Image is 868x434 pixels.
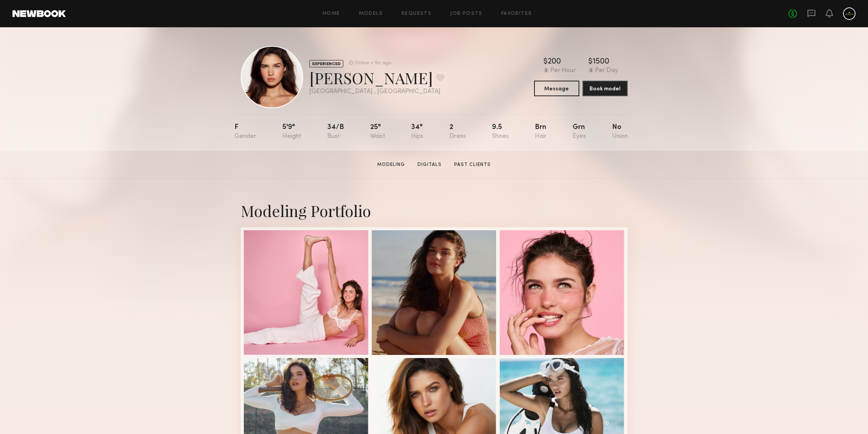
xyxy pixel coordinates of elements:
[355,61,391,66] div: Online < 1hr ago
[595,67,618,74] div: Per Day
[411,124,423,140] div: 34"
[414,161,445,168] a: Digitals
[550,67,576,74] div: Per Hour
[535,124,547,140] div: Brn
[370,124,385,140] div: 25"
[309,88,444,95] div: [GEOGRAPHIC_DATA] , [GEOGRAPHIC_DATA]
[593,58,609,66] div: 1500
[501,11,532,16] a: Favorites
[573,124,586,140] div: Grn
[327,124,344,140] div: 34/b
[588,58,593,66] div: $
[359,11,383,16] a: Models
[241,200,628,221] div: Modeling Portfolio
[451,161,494,168] a: Past Clients
[401,11,431,16] a: Requests
[534,81,579,96] button: Message
[492,124,509,140] div: 9.5
[450,11,483,16] a: Job Posts
[543,58,548,66] div: $
[449,124,466,140] div: 2
[309,67,444,88] div: [PERSON_NAME]
[282,124,301,140] div: 5'9"
[234,124,256,140] div: F
[612,124,628,140] div: No
[309,60,343,67] div: EXPERIENCED
[548,58,561,66] div: 200
[374,161,408,168] a: Modeling
[323,11,340,16] a: Home
[582,81,628,96] button: Book model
